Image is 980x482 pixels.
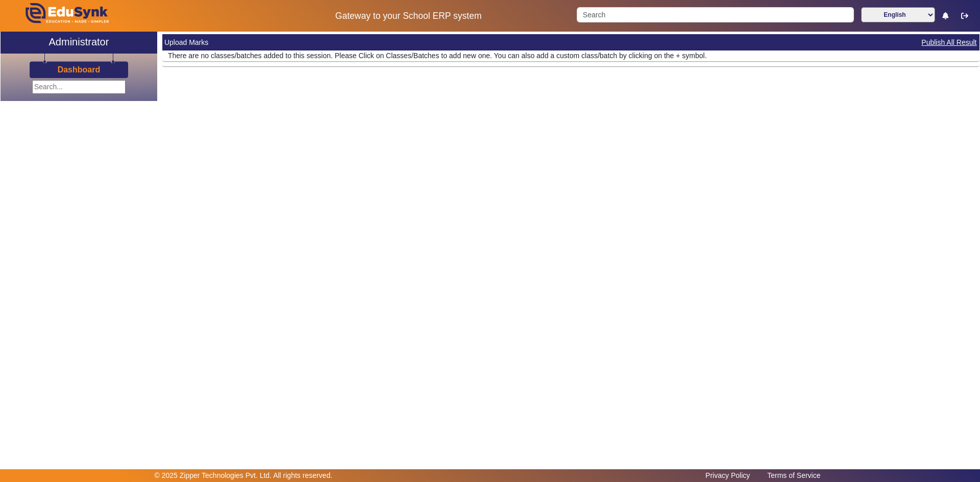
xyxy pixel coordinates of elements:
h2: Administrator [49,36,109,48]
button: Publish All Result [920,36,977,49]
input: Search... [32,80,126,94]
mat-card-header: Upload Marks [162,34,979,50]
p: © 2025 Zipper Technologies Pvt. Ltd. All rights reserved. [155,470,333,481]
h3: Dashboard [58,65,101,74]
h5: Gateway to your School ERP system [251,11,566,21]
a: Privacy Policy [700,469,755,482]
a: Terms of Service [762,469,825,482]
a: Administrator [1,32,157,54]
input: Search [577,7,853,22]
a: Dashboard [57,64,101,75]
div: There are no classes/batches added to this session. Please Click on Classes/Batches to add new on... [162,50,979,61]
